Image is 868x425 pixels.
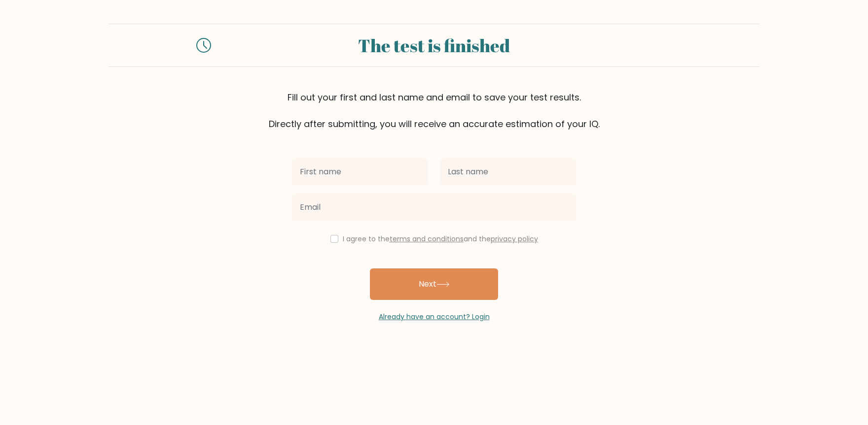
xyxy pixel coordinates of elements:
[440,158,576,186] input: Last name
[343,234,538,244] label: I agree to the and the
[390,234,464,244] a: terms and conditions
[292,194,576,221] input: Email
[108,91,759,131] div: Fill out your first and last name and email to save your test results. Directly after submitting,...
[370,268,498,300] button: Next
[292,158,428,186] input: First name
[491,234,538,244] a: privacy policy
[223,32,645,59] div: The test is finished
[379,312,490,322] a: Already have an account? Login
